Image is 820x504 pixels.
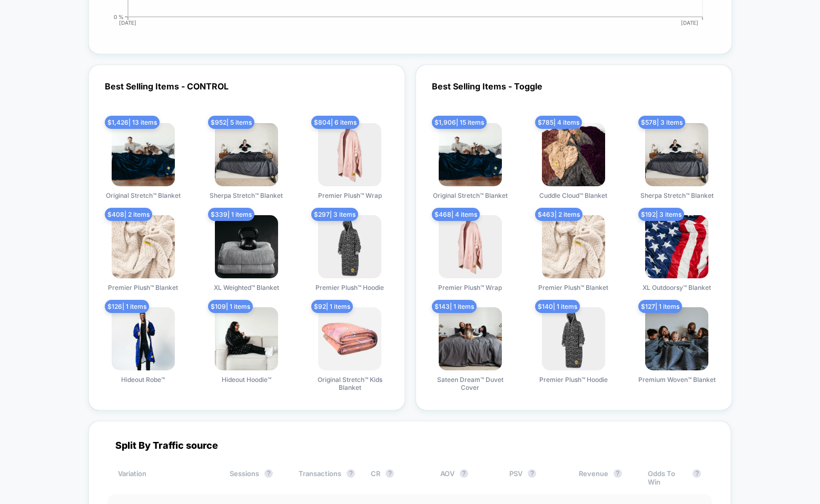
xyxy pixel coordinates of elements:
span: $ 339 | 1 items [208,208,254,221]
tspan: [DATE] [681,19,698,26]
div: Split By Traffic source [107,440,712,451]
span: Sherpa Stretch™ Blanket [210,191,283,199]
img: produt [112,215,175,278]
span: Premier Plush™ Hoodie [539,376,608,384]
span: $ 1,906 | 15 items [432,116,487,129]
span: $ 463 | 2 items [535,208,582,221]
img: produt [318,123,381,186]
img: produt [645,307,708,370]
span: Hideout Hoodie™ [222,376,271,384]
span: Premium Woven™ Blanket [638,376,716,384]
span: Original Stretch™ Blanket [106,191,181,199]
span: $ 785 | 4 items [535,116,582,129]
img: produt [112,123,175,186]
img: produt [542,215,605,278]
span: Premier Plush™ Wrap [318,191,382,199]
img: produt [318,215,381,278]
img: produt [215,215,278,278]
img: produt [112,307,175,370]
img: produt [645,123,708,186]
span: Hideout Robe™ [121,376,165,384]
span: $ 92 | 1 items [311,300,353,313]
span: $ 127 | 1 items [638,300,682,313]
img: produt [318,307,381,370]
span: XL Weighted™ Blanket [214,284,279,291]
span: $ 126 | 1 items [105,300,149,313]
div: Revenue [579,469,632,486]
button: ? [264,469,273,478]
span: Premier Plush™ Blanket [538,284,608,291]
tspan: [DATE] [120,19,137,26]
span: $ 1,426 | 13 items [105,116,160,129]
img: produt [215,307,278,370]
img: produt [542,123,605,186]
span: $ 804 | 6 items [311,116,359,129]
button: ? [693,469,701,478]
div: AOV [440,469,493,486]
span: Sateen Dream™ Duvet Cover [431,376,510,391]
span: Original Stretch™ Kids Blanket [310,376,389,391]
button: ? [460,469,468,478]
img: produt [542,307,605,370]
button: ? [386,469,394,478]
span: Premier Plush™ Hoodie [315,284,384,291]
img: produt [439,123,502,186]
span: $ 109 | 1 items [208,300,253,313]
span: XL Outdoorsy™ Blanket [643,284,711,291]
div: Transactions [299,469,355,486]
span: Original Stretch™ Blanket [433,191,508,199]
div: CR [371,469,424,486]
img: produt [645,215,708,278]
span: $ 578 | 3 items [638,116,685,129]
span: $ 297 | 3 items [311,208,358,221]
img: produt [439,215,502,278]
span: Cuddle Cloud™ Blanket [539,191,607,199]
span: $ 140 | 1 items [535,300,580,313]
div: Sessions [230,469,283,486]
div: PSV [509,469,562,486]
span: Sherpa Stretch™ Blanket [640,191,714,199]
tspan: 0 % [114,13,124,19]
span: $ 468 | 4 items [432,208,480,221]
img: produt [215,123,278,186]
button: ? [528,469,536,478]
div: Odds To Win [648,469,701,486]
img: produt [439,307,502,370]
span: $ 192 | 3 items [638,208,684,221]
span: $ 408 | 2 items [105,208,152,221]
div: Variation [118,469,214,486]
button: ? [614,469,622,478]
span: $ 143 | 1 items [432,300,477,313]
span: $ 952 | 5 items [208,116,254,129]
button: ? [347,469,355,478]
span: Premier Plush™ Blanket [108,284,178,291]
span: Premier Plush™ Wrap [438,284,502,291]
